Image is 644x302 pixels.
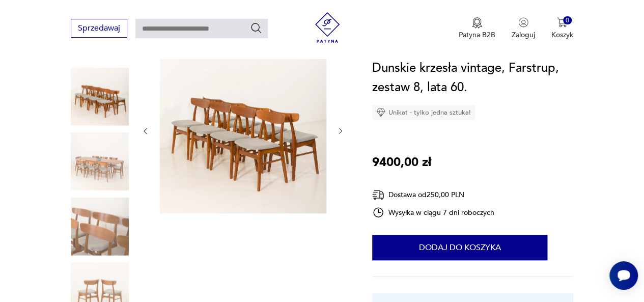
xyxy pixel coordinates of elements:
div: 0 [563,16,572,25]
p: 9400,00 zł [372,153,431,172]
img: Zdjęcie produktu Dunskie krzesła vintage, Farstrup, zestaw 8, lata 60. [71,132,129,190]
h1: Dunskie krzesła vintage, Farstrup, zestaw 8, lata 60. [372,59,573,97]
a: Ikona medaluPatyna B2B [459,17,495,40]
div: Wysyłka w ciągu 7 dni roboczych [372,206,494,218]
img: Zdjęcie produktu Dunskie krzesła vintage, Farstrup, zestaw 8, lata 60. [71,197,129,255]
button: Dodaj do koszyka [372,235,547,260]
p: Patyna B2B [459,30,495,40]
button: Szukaj [250,22,262,34]
img: Ikona koszyka [557,17,567,28]
img: Ikona diamentu [376,108,385,117]
iframe: Smartsupp widget button [609,261,638,290]
img: Zdjęcie produktu Dunskie krzesła vintage, Farstrup, zestaw 8, lata 60. [160,47,326,213]
img: Ikonka użytkownika [518,17,528,28]
button: Zaloguj [512,17,535,40]
img: Patyna - sklep z meblami i dekoracjami vintage [312,12,343,43]
img: Ikona medalu [472,17,482,29]
p: Zaloguj [512,30,535,40]
button: Patyna B2B [459,17,495,40]
p: Koszyk [551,30,573,40]
a: Sprzedawaj [71,25,127,33]
div: Unikat - tylko jedna sztuka! [372,105,475,120]
img: Ikona dostawy [372,188,384,201]
img: Zdjęcie produktu Dunskie krzesła vintage, Farstrup, zestaw 8, lata 60. [71,67,129,125]
button: Sprzedawaj [71,19,127,38]
button: 0Koszyk [551,17,573,40]
div: Dostawa od 250,00 PLN [372,188,494,201]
